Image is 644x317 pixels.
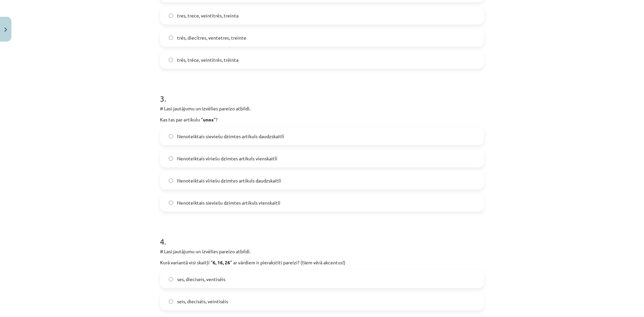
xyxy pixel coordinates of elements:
input: Nenoteiktais sieviešu dzimtes artikuls vienskaitlī [169,201,173,205]
input: ses, dieciseis, ventiséis [169,277,173,281]
span: trés, diecitres, ventetres, treinte [177,34,246,41]
p: Kurā variantā visi skaitļi “ ” ar vārdiem ir pierakstīti pareizi? (Ņem vērā akcentus!) [160,259,484,266]
strong: unos [203,116,214,122]
p: # Lasi jautājumu un izvēlies pareizo atbildi. [160,248,484,255]
span: Nenoteiktais vīriešu dzimtes artikuls vienskaitlī [177,155,277,162]
h1: 4 . [160,225,484,246]
span: Nenoteiktais vīriešu dzimtes artikuls daudzskaitlī [177,177,281,184]
span: trés, tréce, veintitrés, tréinta [177,56,238,63]
strong: 6, 16, 26 [213,259,230,265]
input: trés, diecitres, ventetres, treinte [169,36,173,40]
img: icon-close-lesson-0947bae3869378f0d4975bcd49f059093ad1ed9edebbc8119c70593378902aed.svg [4,28,7,32]
p: # Lasi jautājumu un izvēlies pareizo atbildi. [160,105,484,112]
input: seis, dieciséis, veintiséis [169,299,173,304]
input: trés, tréce, veintitrés, tréinta [169,58,173,62]
p: Kas tas par artikulu “ ”? [160,116,484,123]
span: Nenoteiktais sieviešu dzimtes artikuls daudzskaitlī [177,133,284,140]
h1: 3 . [160,82,484,103]
span: Nenoteiktais sieviešu dzimtes artikuls vienskaitlī [177,199,280,206]
input: Nenoteiktais vīriešu dzimtes artikuls daudzskaitlī [169,178,173,183]
input: tres, trece, veintitrés, treinta [169,13,173,18]
input: Nenoteiktais sieviešu dzimtes artikuls daudzskaitlī [169,134,173,139]
input: Nenoteiktais vīriešu dzimtes artikuls vienskaitlī [169,156,173,161]
span: tres, trece, veintitrés, treinta [177,12,238,19]
span: seis, dieciséis, veintiséis [177,298,228,305]
span: ses, dieciseis, ventiséis [177,276,225,283]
